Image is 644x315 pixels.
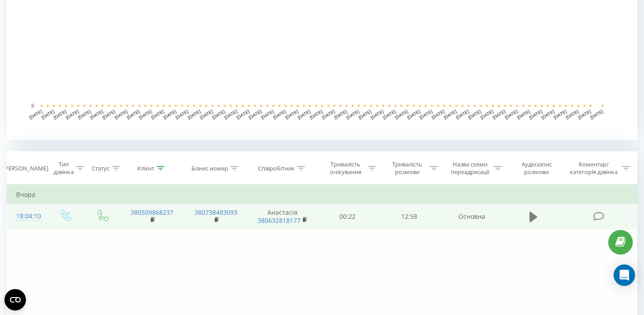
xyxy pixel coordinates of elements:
text: [DATE] [467,109,482,120]
text: [DATE] [28,109,43,120]
div: Коментар/категорія дзвінка [568,161,620,176]
text: [DATE] [370,109,385,120]
text: [DATE] [479,109,494,120]
text: [DATE] [211,109,226,120]
text: [DATE] [162,109,177,120]
td: 12:58 [378,204,440,230]
text: [DATE] [260,109,275,120]
text: [DATE] [89,109,104,120]
text: [DATE] [589,109,604,120]
text: [DATE] [284,109,299,120]
text: [DATE] [114,109,128,120]
text: [DATE] [309,109,323,120]
div: Аудіозапис розмови [512,161,561,176]
text: [DATE] [541,109,555,120]
text: [DATE] [577,109,592,120]
text: [DATE] [297,109,311,120]
text: [DATE] [553,109,568,120]
div: [PERSON_NAME] [3,165,48,172]
td: Анастасія [248,204,317,230]
div: Назва схеми переадресації [448,161,491,176]
text: [DATE] [126,109,140,120]
text: [DATE] [224,109,238,120]
div: Статус [92,165,110,172]
text: [DATE] [394,109,409,120]
text: [DATE] [236,109,250,120]
text: [DATE] [565,109,580,120]
text: [DATE] [53,109,68,120]
text: [DATE] [138,109,153,120]
td: Вчора [7,186,637,204]
td: Основна [440,204,504,230]
text: [DATE] [77,109,92,120]
div: Тривалість очікування [325,161,366,176]
text: [DATE] [41,109,55,120]
text: [DATE] [382,109,397,120]
text: [DATE] [199,109,214,120]
text: [DATE] [528,109,543,120]
text: 0 [31,103,34,108]
div: Тип дзвінка [54,161,74,176]
text: [DATE] [419,109,433,120]
text: [DATE] [443,109,458,120]
text: [DATE] [321,109,336,120]
div: Тривалість розмови [386,161,428,176]
text: [DATE] [150,109,165,120]
div: Бізнес номер [191,165,228,172]
text: [DATE] [407,109,421,120]
text: [DATE] [65,109,80,120]
text: [DATE] [431,109,445,120]
text: [DATE] [455,109,470,120]
text: [DATE] [102,109,116,120]
text: [DATE] [272,109,287,120]
a: 380632818177 [258,216,301,225]
text: [DATE] [345,109,360,120]
div: Клієнт [137,165,154,172]
div: 18:04:10 [16,208,38,225]
text: [DATE] [333,109,348,120]
td: 00:22 [317,204,379,230]
div: Open Intercom Messenger [614,264,635,286]
text: [DATE] [504,109,519,120]
text: [DATE] [358,109,373,120]
text: [DATE] [492,109,507,120]
div: Співробітник [258,165,295,172]
text: [DATE] [187,109,202,120]
a: 380738483093 [195,208,237,217]
a: 380509868237 [131,208,174,217]
button: Open CMP widget [4,289,26,311]
text: [DATE] [516,109,531,120]
text: [DATE] [248,109,263,120]
text: [DATE] [175,109,190,120]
